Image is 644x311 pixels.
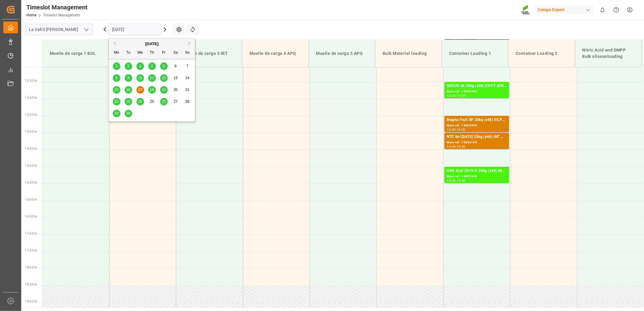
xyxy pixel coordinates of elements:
div: HAK Azul 20+5+5 25kg (x48) INT;KSL BLACK 20L (x48) ES/PT;NTC Sol BS Fruit 25kg (x48) INT;NTC Sol ... [447,168,507,174]
div: Choose Wednesday, September 10th, 2025 [136,74,144,82]
div: Choose Thursday, September 11th, 2025 [148,74,156,82]
div: - [456,179,457,182]
span: 29 [114,111,118,115]
div: Choose Sunday, September 7th, 2025 [184,62,191,70]
div: Bulk Material loading [380,48,437,59]
button: Compo Expert [535,4,596,15]
span: 19 [162,88,166,92]
div: Th [148,49,156,57]
span: 15 [114,88,118,92]
div: Choose Monday, September 1st, 2025 [113,62,120,70]
span: 26 [162,99,166,104]
div: Choose Thursday, September 18th, 2025 [148,86,156,94]
span: 25 [150,99,154,104]
div: Choose Thursday, September 4th, 2025 [148,62,156,70]
span: 23 [126,99,130,104]
div: Choose Friday, September 12th, 2025 [160,74,168,82]
div: Choose Tuesday, September 16th, 2025 [125,86,132,94]
span: 6 [175,64,177,68]
span: 22 [114,99,118,104]
img: Screenshot%202023-09-29%20at%2010.02.21.png_1712312052.png [521,5,531,15]
span: 17 [138,88,142,92]
span: 30 [126,111,130,115]
span: 16:30 Hr [25,215,37,218]
div: NEXUR 46 25kg (x50) ES PT AFR (G1N);NTC NITRORIZ 32-0-0 25kg (x60) ES,PT;NTC PREMIUM [DATE] 25kg(... [447,83,507,89]
div: - [456,145,457,148]
span: 10 [138,76,142,80]
span: 17:00 Hr [25,232,37,235]
div: Muelle de carga 5 APQ [314,48,371,59]
span: 18:30 Hr [25,283,37,286]
span: 19:00 Hr [25,300,37,303]
div: Choose Sunday, September 14th, 2025 [184,74,191,82]
span: 27 [173,99,177,104]
button: Previous Month [112,42,116,45]
button: open menu [82,25,91,34]
div: 14:00 [447,145,456,148]
span: 28 [185,99,189,104]
div: Choose Wednesday, September 17th, 2025 [136,86,144,94]
div: Timeslot Management [26,3,88,12]
div: Choose Tuesday, September 23rd, 2025 [125,98,132,105]
span: 3 [139,64,141,68]
div: Muelle de carga 3 IRT [181,48,237,59]
div: Su [184,49,191,57]
span: 14:00 Hr [25,130,37,133]
span: 13:00 Hr [25,96,37,99]
div: Choose Tuesday, September 2nd, 2025 [125,62,132,70]
div: Main ref : 14052450 [447,89,507,94]
a: Home [26,13,36,17]
div: Muelle de carga 4 APQ [247,48,304,59]
div: NTC Sol [DATE] 25kg (x48) INT MSE;NTC Sol 16-30 25kg (x48) INT MSE [447,134,507,140]
div: Muelle de carga 1 BOL [47,48,104,59]
span: 1 [116,64,118,68]
div: We [136,49,144,57]
div: Mo [113,49,120,57]
span: 13:30 Hr [25,113,37,116]
div: Container Loading 1 [447,48,504,59]
div: 15:00 [447,179,456,182]
div: Nitric Acid and DMPP Bulk silosunloading [580,45,637,62]
div: 12:30 [447,94,456,97]
span: 15:00 Hr [25,164,37,167]
div: Choose Monday, September 29th, 2025 [113,110,120,117]
span: 5 [163,64,165,68]
span: 14:30 Hr [25,147,37,150]
input: DD.MM.YYYY [109,24,161,35]
div: Tu [125,49,132,57]
span: 12:30 Hr [25,79,37,82]
div: [DATE] [109,41,195,47]
span: 24 [138,99,142,104]
div: - [456,128,457,131]
div: Choose Saturday, September 27th, 2025 [172,98,179,105]
div: 14:00 [457,128,465,131]
div: 15:30 [457,179,465,182]
span: 12 [162,76,166,80]
div: Sa [172,49,179,57]
div: Choose Saturday, September 20th, 2025 [172,86,179,94]
span: 15:30 Hr [25,181,37,184]
span: 18:00 Hr [25,266,37,269]
div: Choose Tuesday, September 9th, 2025 [125,74,132,82]
span: 8 [116,76,118,80]
div: Main ref : 14052448 [447,174,507,179]
div: Container Loading 2 [513,48,570,59]
div: Choose Monday, September 15th, 2025 [113,86,120,94]
span: 9 [127,76,129,80]
span: 11 [150,76,154,80]
span: 17:30 Hr [25,249,37,252]
div: - [456,94,457,97]
div: month 2025-09 [111,60,193,119]
div: 13:00 [457,94,465,97]
div: Main ref : 14050199 [447,140,507,145]
div: Choose Sunday, September 28th, 2025 [184,98,191,105]
input: Type to search/select [25,24,93,35]
div: Choose Thursday, September 25th, 2025 [148,98,156,105]
div: 14:30 [457,145,465,148]
span: 21 [185,88,189,92]
div: Main ref : 14052449 [447,123,507,128]
div: Fr [160,49,168,57]
span: 18 [150,88,154,92]
div: Choose Monday, September 22nd, 2025 [113,98,120,105]
div: Choose Sunday, September 21st, 2025 [184,86,191,94]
